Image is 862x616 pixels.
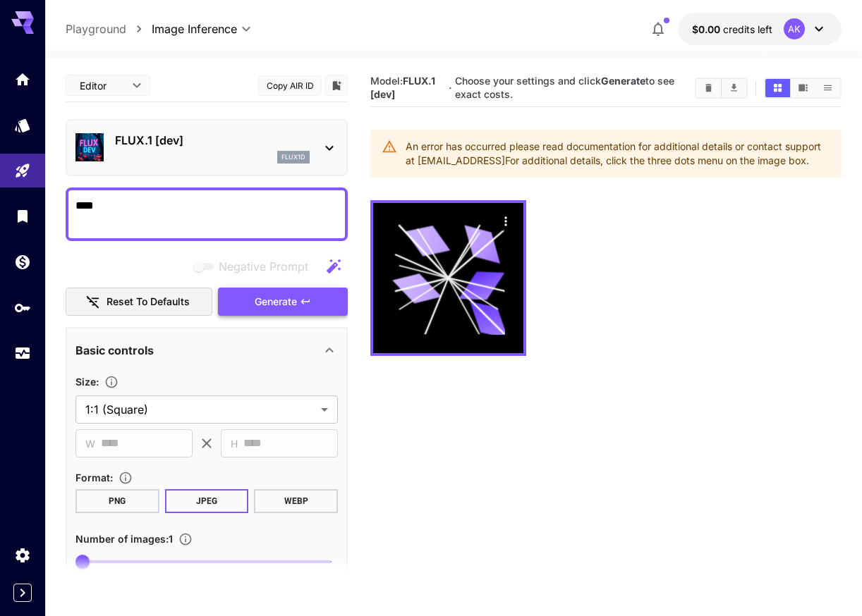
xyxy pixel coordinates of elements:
[601,75,645,87] b: Generate
[218,288,348,316] button: Generate
[406,134,830,173] div: An error has occurred please read documentation for additional details or contact support at [EMA...
[764,78,842,99] div: Show images in grid viewShow images in video viewShow images in list view
[14,253,31,271] div: Wallet
[85,436,95,452] span: W
[281,152,305,162] p: flux1d
[258,75,322,96] button: Copy AIR ID
[255,293,297,311] span: Generate
[14,546,31,564] div: Settings
[165,489,249,513] button: JPEG
[66,288,212,316] button: Reset to defaults
[692,23,723,35] span: $0.00
[14,207,31,225] div: Library
[115,132,310,149] p: FLUX.1 [dev]
[370,75,435,100] b: FLUX.1 [dev]
[80,78,123,93] span: Editor
[254,489,338,513] button: WEBP
[14,116,31,134] div: Models
[75,126,338,169] div: FLUX.1 [dev]flux1d
[152,20,237,37] span: Image Inference
[113,471,138,485] button: Choose the file format for the output image.
[695,78,748,99] div: Clear ImagesDownload All
[219,258,308,275] span: Negative Prompt
[455,75,674,100] span: Choose your settings and click to see exact costs.
[449,80,452,97] p: ·
[173,532,198,546] button: Specify how many images to generate in a single request. Each image generation will be charged se...
[75,489,159,513] button: PNG
[99,375,124,389] button: Adjust the dimensions of the generated image by specifying its width and height in pixels, or sel...
[495,210,516,231] div: Actions
[784,18,805,39] div: AK
[85,401,315,418] span: 1:1 (Square)
[14,157,31,175] div: Playground
[696,79,721,97] button: Clear Images
[678,13,842,45] button: $0.00AK
[66,20,152,37] nav: breadcrumb
[791,79,815,97] button: Show images in video view
[66,20,126,37] a: Playground
[14,70,31,88] div: Home
[14,299,31,316] div: API Keys
[330,77,343,94] button: Add to library
[75,472,113,483] span: Format :
[815,79,840,97] button: Show images in list view
[765,79,790,97] button: Show images in grid view
[13,584,32,602] button: Expand sidebar
[370,75,435,100] span: Model:
[75,342,154,359] p: Basic controls
[75,333,338,367] div: Basic controls
[190,257,320,275] span: Negative prompts are not compatible with the selected model.
[75,376,99,388] span: Size :
[75,533,173,545] span: Number of images : 1
[692,22,772,37] div: $0.00
[723,23,772,35] span: credits left
[722,79,746,97] button: Download All
[14,345,31,362] div: Usage
[231,436,238,452] span: H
